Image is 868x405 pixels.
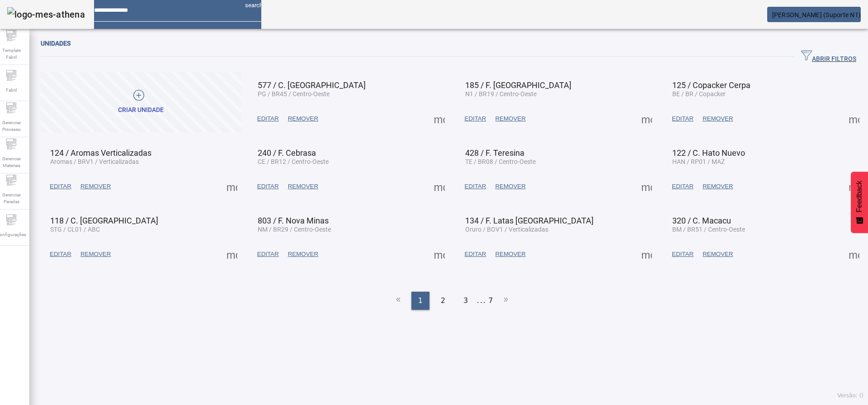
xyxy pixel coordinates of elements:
span: NM / BR29 / Centro-Oeste [258,226,331,233]
span: REMOVER [288,250,318,259]
button: EDITAR [45,246,76,262]
button: Mais [431,111,448,127]
button: ABRIR FILTROS [794,49,863,65]
span: REMOVER [80,182,111,191]
span: Feedback [855,181,863,212]
button: REMOVER [76,246,115,262]
button: EDITAR [253,111,283,127]
span: Versão: () [837,392,863,399]
button: EDITAR [45,178,76,195]
span: EDITAR [257,114,279,123]
span: Oruro / BOV1 / Verticalizadas [465,226,548,233]
button: REMOVER [491,246,530,262]
div: Criar unidade [118,106,164,115]
span: Unidades [41,40,71,47]
li: ... [477,292,486,310]
span: REMOVER [703,182,733,191]
span: 3 [463,295,468,306]
span: 428 / F. Teresina [465,148,524,158]
img: logo-mes-athena [7,7,85,22]
span: EDITAR [465,114,486,123]
button: Criar unidade [41,72,241,133]
button: Mais [224,246,240,262]
span: [PERSON_NAME] (Suporte N1) [772,11,861,19]
span: 577 / C. [GEOGRAPHIC_DATA] [258,80,366,90]
span: EDITAR [672,250,693,259]
span: REMOVER [495,114,525,123]
span: REMOVER [80,250,111,259]
button: REMOVER [491,178,530,195]
span: REMOVER [495,250,525,259]
button: Mais [846,246,862,262]
span: PG / BR45 / Centro-Oeste [258,90,330,98]
span: 2 [441,295,445,306]
span: EDITAR [672,182,693,191]
span: EDITAR [257,182,279,191]
button: Feedback - Mostrar pesquisa [851,172,868,233]
span: TE / BR08 / Centro-Oeste [465,158,536,165]
span: BM / BR51 / Centro-Oeste [672,226,745,233]
span: EDITAR [465,250,486,259]
span: REMOVER [288,114,318,123]
button: REMOVER [283,178,323,195]
button: REMOVER [283,246,323,262]
button: EDITAR [460,246,491,262]
button: EDITAR [460,111,491,127]
button: Mais [431,178,448,195]
button: EDITAR [253,246,283,262]
button: Mais [224,178,240,195]
span: 118 / C. [GEOGRAPHIC_DATA] [50,216,158,225]
span: EDITAR [672,114,693,123]
button: EDITAR [667,178,698,195]
span: CE / BR12 / Centro-Oeste [258,158,329,165]
span: STG / CL01 / ABC [50,226,100,233]
span: 803 / F. Nova Minas [258,216,329,225]
span: REMOVER [703,250,733,259]
li: 7 [488,292,493,310]
button: REMOVER [491,111,530,127]
span: BE / BR / Copacker [672,90,726,98]
button: REMOVER [698,246,737,262]
button: EDITAR [460,178,491,195]
span: 124 / Aromas Verticalizadas [50,148,151,158]
button: EDITAR [667,111,698,127]
span: 185 / F. [GEOGRAPHIC_DATA] [465,80,571,90]
span: EDITAR [50,250,71,259]
span: Aromas / BRV1 / Verticalizadas [50,158,139,165]
span: ABRIR FILTROS [801,50,856,64]
button: Mais [431,246,448,262]
button: EDITAR [667,246,698,262]
span: EDITAR [257,250,279,259]
span: EDITAR [50,182,71,191]
button: Mais [846,178,862,195]
button: EDITAR [253,178,283,195]
button: REMOVER [76,178,115,195]
span: N1 / BR19 / Centro-Oeste [465,90,537,98]
span: EDITAR [465,182,486,191]
button: REMOVER [283,111,323,127]
button: REMOVER [698,178,737,195]
span: 134 / F. Latas [GEOGRAPHIC_DATA] [465,216,594,225]
span: 125 / Copacker Cerpa [672,80,750,90]
button: REMOVER [698,111,737,127]
button: Mais [638,178,655,195]
span: 122 / C. Hato Nuevo [672,148,745,158]
span: REMOVER [288,182,318,191]
span: 320 / C. Macacu [672,216,731,225]
span: REMOVER [495,182,525,191]
span: 240 / F. Cebrasa [258,148,316,158]
span: Fabril [3,84,19,96]
button: Mais [638,111,655,127]
span: HAN / RP01 / MAZ [672,158,725,165]
button: Mais [846,111,862,127]
button: Mais [638,246,655,262]
span: REMOVER [703,114,733,123]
